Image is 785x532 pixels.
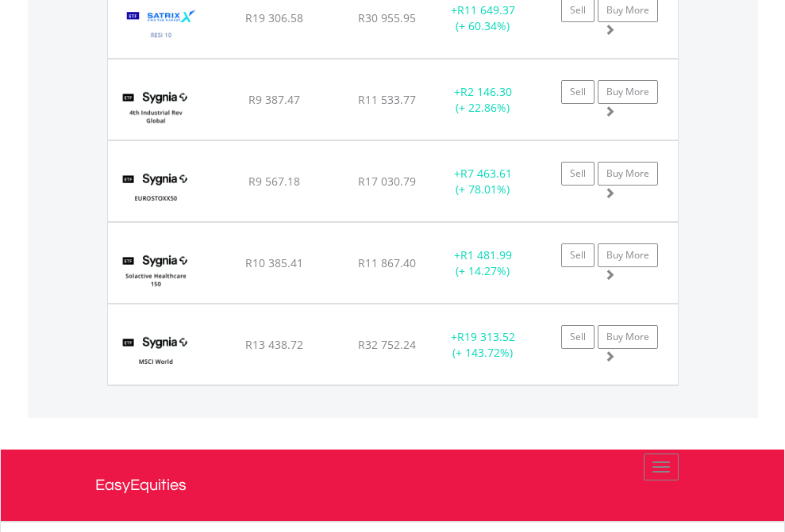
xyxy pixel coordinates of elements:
[433,166,533,197] div: + (+ 78.01%)
[116,243,196,299] img: TFSA.SYGH.png
[460,84,512,99] span: R2 146.30
[116,324,196,381] img: TFSA.SYGWD.png
[245,337,303,352] span: R13 438.72
[457,329,515,344] span: R19 313.52
[460,247,512,262] span: R1 481.99
[598,325,658,349] a: Buy More
[433,247,533,279] div: + (+ 14.27%)
[598,162,658,186] a: Buy More
[358,174,416,189] span: R17 030.79
[561,325,595,349] a: Sell
[248,174,300,189] span: R9 567.18
[598,80,658,104] a: Buy More
[95,450,691,521] a: EasyEquities
[248,92,300,107] span: R9 387.47
[358,337,416,352] span: R32 752.24
[433,2,533,34] div: + (+ 60.34%)
[433,329,533,361] div: + (+ 143.72%)
[561,243,595,267] a: Sell
[561,80,595,104] a: Sell
[358,10,416,25] span: R30 955.95
[245,10,303,25] span: R19 306.58
[116,79,196,136] img: TFSA.SYG4IR.png
[433,84,533,116] div: + (+ 22.86%)
[561,162,595,186] a: Sell
[457,2,515,17] span: R11 649.37
[358,92,416,107] span: R11 533.77
[460,166,512,181] span: R7 463.61
[116,161,196,217] img: TFSA.SYGEU.png
[245,255,303,270] span: R10 385.41
[598,243,658,267] a: Buy More
[358,255,416,270] span: R11 867.40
